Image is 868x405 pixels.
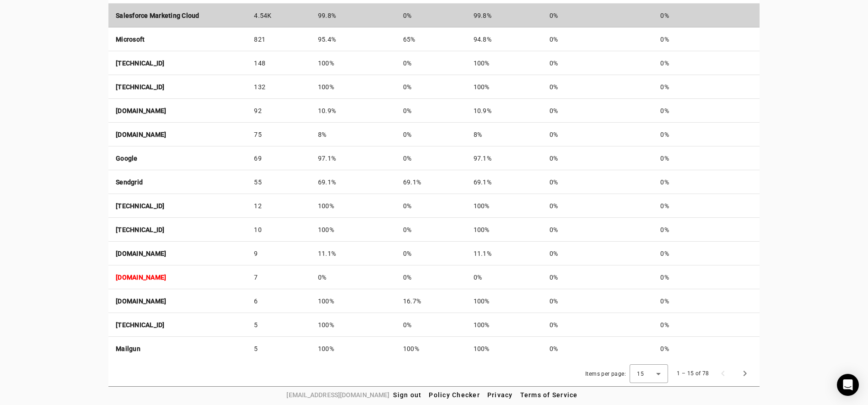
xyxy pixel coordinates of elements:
td: 97.1% [311,146,396,170]
td: 0% [542,51,653,75]
td: 0% [653,242,760,265]
td: 0% [466,265,542,289]
td: 0% [542,4,653,27]
td: 0% [542,242,653,265]
td: 100% [311,218,396,242]
td: 16.7% [396,289,466,313]
td: 8% [466,123,542,146]
strong: [TECHNICAL_ID] [116,321,165,329]
td: 0% [396,194,466,218]
strong: [TECHNICAL_ID] [116,59,165,67]
td: 0% [653,218,760,242]
td: 0% [653,123,760,146]
td: 821 [247,27,311,51]
td: 0% [542,289,653,313]
strong: [DOMAIN_NAME] [116,131,166,138]
td: 0% [653,4,760,27]
td: 0% [542,146,653,170]
td: 69.1% [466,170,542,194]
td: 0% [653,337,760,361]
td: 0% [653,146,760,170]
td: 132 [247,75,311,99]
td: 12 [247,194,311,218]
strong: [DOMAIN_NAME] [116,250,166,257]
td: 0% [542,27,653,51]
td: 5 [247,337,311,361]
td: 92 [247,99,311,123]
td: 100% [466,337,542,361]
span: [EMAIL_ADDRESS][DOMAIN_NAME] [286,390,389,400]
strong: [TECHNICAL_ID] [116,83,165,91]
td: 9 [247,242,311,265]
td: 100% [311,313,396,337]
td: 0% [396,313,466,337]
td: 0% [396,146,466,170]
td: 100% [466,218,542,242]
button: Terms of Service [517,387,582,403]
strong: [DOMAIN_NAME] [116,274,166,281]
td: 0% [542,194,653,218]
td: 0% [542,265,653,289]
button: Next page [734,362,756,384]
strong: [DOMAIN_NAME] [116,297,166,305]
strong: Google [116,155,138,162]
span: Sign out [393,391,421,399]
td: 0% [542,99,653,123]
strong: [DOMAIN_NAME] [116,107,166,114]
td: 100% [311,75,396,99]
td: 100% [466,51,542,75]
td: 100% [466,313,542,337]
td: 10.9% [311,99,396,123]
td: 6 [247,289,311,313]
td: 0% [396,51,466,75]
div: Items per page: [585,369,626,378]
span: Privacy [487,391,513,399]
td: 0% [542,75,653,99]
strong: [TECHNICAL_ID] [116,226,165,233]
strong: Mailgun [116,345,140,352]
td: 100% [311,289,396,313]
span: Policy Checker [429,391,480,399]
td: 0% [396,123,466,146]
td: 0% [653,75,760,99]
td: 0% [396,242,466,265]
td: 10 [247,218,311,242]
td: 148 [247,51,311,75]
td: 95.4% [311,27,396,51]
span: 15 [637,371,644,377]
td: 0% [542,123,653,146]
td: 0% [396,99,466,123]
strong: Salesforce Marketing Cloud [116,12,199,19]
td: 100% [466,75,542,99]
span: Terms of Service [520,391,578,399]
td: 97.1% [466,146,542,170]
td: 100% [466,289,542,313]
td: 0% [542,313,653,337]
td: 0% [311,265,396,289]
td: 10.9% [466,99,542,123]
td: 65% [396,27,466,51]
td: 0% [542,218,653,242]
td: 100% [311,51,396,75]
td: 99.8% [466,4,542,27]
td: 94.8% [466,27,542,51]
td: 7 [247,265,311,289]
td: 69.1% [311,170,396,194]
td: 0% [396,75,466,99]
button: Policy Checker [425,387,484,403]
td: 0% [396,4,466,27]
td: 0% [653,313,760,337]
td: 11.1% [466,242,542,265]
td: 0% [653,27,760,51]
td: 0% [653,289,760,313]
td: 4.54K [247,4,311,27]
td: 100% [311,337,396,361]
button: Sign out [389,387,425,403]
td: 0% [396,218,466,242]
td: 99.8% [311,4,396,27]
td: 8% [311,123,396,146]
button: Privacy [484,387,517,403]
td: 0% [653,170,760,194]
td: 69 [247,146,311,170]
strong: Sendgrid [116,178,143,186]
